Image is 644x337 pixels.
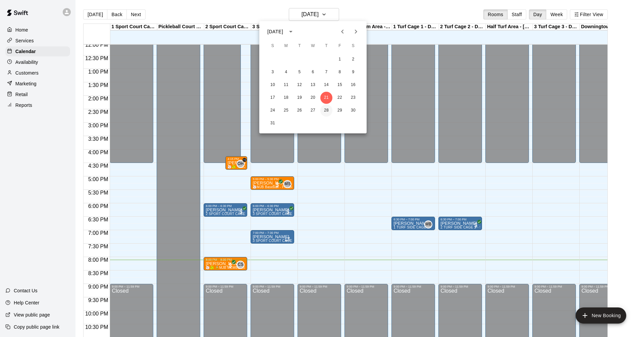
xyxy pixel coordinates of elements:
button: 17 [267,92,279,104]
button: 8 [334,66,346,78]
button: 31 [267,117,279,129]
button: 22 [334,92,346,104]
button: 6 [307,66,319,78]
button: 9 [347,66,359,78]
button: 21 [320,92,332,104]
span: Monday [280,39,292,53]
button: 24 [267,104,279,117]
button: 16 [347,79,359,91]
span: Tuesday [293,39,306,53]
button: 28 [320,104,332,117]
button: 7 [320,66,332,78]
button: 26 [293,104,306,117]
button: 19 [293,92,306,104]
button: 10 [267,79,279,91]
span: Wednesday [307,39,319,53]
button: 18 [280,92,292,104]
button: 23 [347,92,359,104]
button: 30 [347,104,359,117]
button: 13 [307,79,319,91]
button: 12 [293,79,306,91]
button: 27 [307,104,319,117]
span: Sunday [267,39,279,53]
button: 20 [307,92,319,104]
button: 3 [267,66,279,78]
button: 1 [334,53,346,66]
button: 2 [347,53,359,66]
button: Next month [349,25,363,38]
button: 15 [334,79,346,91]
button: 11 [280,79,292,91]
span: Saturday [347,39,359,53]
button: Previous month [336,25,349,38]
button: 4 [280,66,292,78]
span: Friday [334,39,346,53]
div: [DATE] [267,28,283,35]
button: 14 [320,79,332,91]
span: Thursday [320,39,332,53]
button: 5 [293,66,306,78]
button: 29 [334,104,346,117]
button: 25 [280,104,292,117]
button: calendar view is open, switch to year view [285,26,297,37]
